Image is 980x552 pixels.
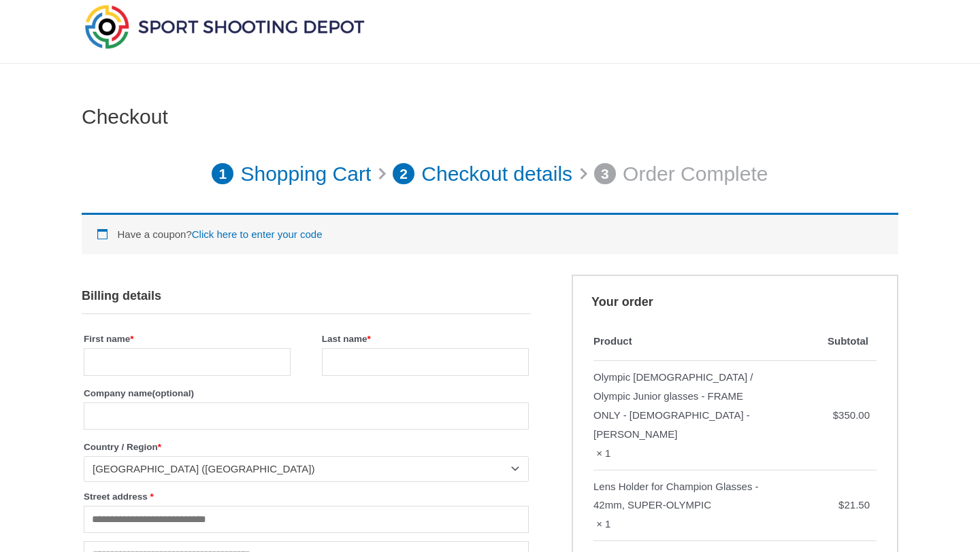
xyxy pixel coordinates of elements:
[152,388,194,398] span: (optional)
[572,275,898,322] h3: Your order
[322,330,529,348] label: Last name
[838,499,844,511] span: $
[84,487,529,506] label: Street address
[82,213,898,254] div: Have a coupon?
[82,1,367,52] img: Sport Shooting Depot
[393,155,572,193] a: 2 Checkout details
[84,456,529,481] span: Country / Region
[240,155,371,193] p: Shopping Cart
[833,409,870,421] bdi: 350.00
[596,444,610,463] strong: × 1
[82,105,898,129] h1: Checkout
[192,228,323,240] a: Enter your coupon code
[838,499,870,511] bdi: 21.50
[393,163,414,185] span: 2
[82,275,531,314] h3: Billing details
[833,409,838,421] span: $
[593,477,759,515] div: Lens Holder for Champion Glasses - 42mm, SUPER-OLYMPIC
[766,322,877,361] th: Subtotal
[84,330,291,348] label: First name
[212,155,371,193] a: 1 Shopping Cart
[212,163,233,185] span: 1
[593,322,766,361] th: Product
[93,462,508,476] span: United States (US)
[596,515,610,534] strong: × 1
[84,438,529,456] label: Country / Region
[84,384,529,402] label: Company name
[421,155,572,193] p: Checkout details
[593,368,759,443] div: Olympic [DEMOGRAPHIC_DATA] / Olympic Junior glasses - FRAME ONLY - [DEMOGRAPHIC_DATA] - [PERSON_N...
